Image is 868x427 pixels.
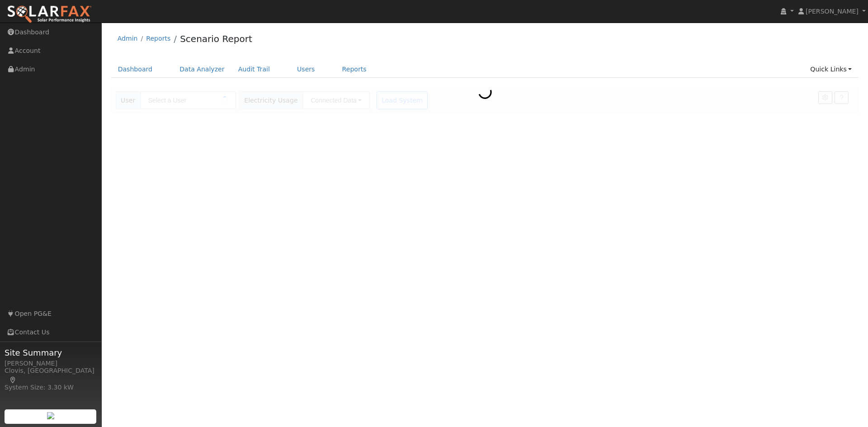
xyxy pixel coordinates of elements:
a: Reports [146,35,170,42]
a: Users [290,61,322,78]
a: Quick Links [803,61,859,78]
a: Reports [335,61,373,78]
a: Map [9,376,17,384]
img: retrieve [47,412,54,419]
span: [PERSON_NAME] [806,8,859,15]
div: [PERSON_NAME] [5,359,97,368]
a: Audit Trail [231,61,277,78]
a: Data Analyzer [173,61,231,78]
div: System Size: 3.30 kW [5,383,97,392]
img: SolarFax [7,5,92,24]
a: Scenario Report [180,33,252,44]
a: Dashboard [111,61,160,78]
a: Admin [118,35,138,42]
span: Site Summary [5,347,97,359]
div: Clovis, [GEOGRAPHIC_DATA] [5,366,97,385]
